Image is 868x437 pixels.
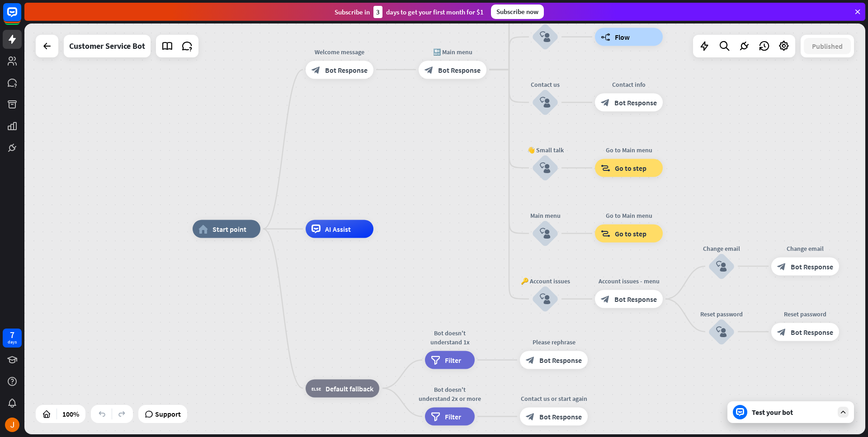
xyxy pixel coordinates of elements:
div: Contact info [588,80,670,89]
span: Filter [445,412,461,421]
div: Go to Main menu [588,211,670,220]
i: block_bot_response [777,262,786,271]
i: filter [431,356,440,365]
i: block_user_input [716,261,727,272]
i: block_bot_response [425,65,434,74]
i: block_user_input [716,326,727,337]
i: block_user_input [540,163,551,174]
span: Support [155,407,181,421]
div: Customer Service Bot [69,35,145,57]
span: Go to step [615,164,646,173]
span: Bot Response [791,262,833,271]
div: 7 [10,331,14,339]
div: 100% [60,407,82,421]
span: Start point [212,225,246,234]
span: Bot Response [614,98,657,107]
button: Published [804,38,851,54]
div: Reset password [694,309,749,318]
div: Bot doesn't understand 1x [418,329,481,347]
div: Contact us or start again [513,394,594,403]
i: block_bot_response [777,327,786,336]
div: Welcome message [299,47,380,56]
div: Main menu [518,211,572,220]
span: Go to step [615,229,646,238]
span: Default fallback [325,384,373,393]
span: Bot Response [791,327,833,336]
i: block_bot_response [526,412,535,421]
i: block_goto [601,229,610,238]
i: filter [431,412,440,421]
div: 👋 Small talk [518,146,572,155]
i: block_bot_response [601,98,610,107]
i: block_user_input [540,294,551,305]
span: Bot Response [614,295,657,304]
span: Bot Response [539,356,582,365]
i: block_bot_response [526,356,535,365]
div: Please rephrase [513,338,594,347]
i: block_goto [601,164,610,173]
div: Change email [694,244,749,253]
div: Account issues - menu [588,277,670,286]
div: 🔑 Account issues [518,277,572,286]
span: Bot Response [325,65,368,74]
i: block_bot_response [311,65,321,74]
a: 7 days [3,329,22,348]
span: Bot Response [539,412,582,421]
button: Open LiveChat chat widget [7,4,34,31]
i: builder_tree [601,33,610,42]
i: block_fallback [311,384,321,393]
div: Subscribe now [491,5,544,19]
span: Filter [445,356,461,365]
div: Subscribe in days to get your first month for $1 [335,6,484,18]
i: home_2 [198,225,208,234]
div: days [8,339,17,345]
div: Bot doesn't understand 2x or more [418,385,481,403]
i: block_user_input [540,228,551,239]
i: block_bot_response [601,295,610,304]
div: 🔙 Main menu [412,47,493,56]
div: Contact us [518,80,572,89]
span: Flow [615,33,630,42]
div: Change email [764,244,846,253]
i: block_user_input [540,32,551,42]
span: AI Assist [325,225,351,234]
div: Test your bot [752,408,833,417]
span: Bot Response [438,65,481,74]
i: block_user_input [540,97,551,108]
div: Go to Main menu [588,146,670,155]
div: Reset password [764,309,846,318]
div: 3 [373,6,382,18]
